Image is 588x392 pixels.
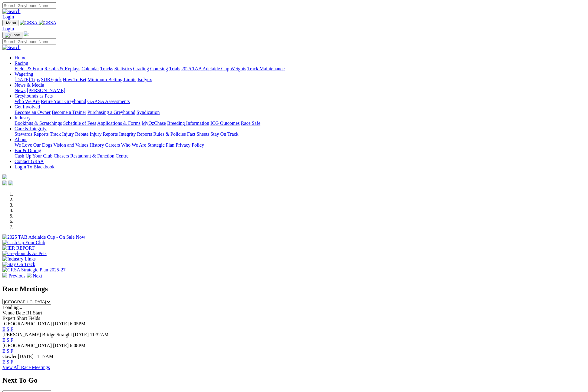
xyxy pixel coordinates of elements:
a: Syndication [137,110,160,115]
div: Greyhounds as Pets [15,99,586,104]
a: News [15,88,25,93]
a: Login [2,14,14,19]
span: Gawler [2,354,17,359]
div: News & Media [15,88,586,93]
span: Previous [8,273,25,278]
div: About [15,142,586,148]
button: Toggle navigation [2,32,22,38]
img: Greyhounds As Pets [2,251,47,256]
a: S [7,348,9,354]
div: Care & Integrity [15,131,586,137]
span: Short [17,316,27,321]
div: Bar & Dining [15,153,586,159]
a: Previous [2,273,27,278]
a: History [89,142,104,148]
span: [GEOGRAPHIC_DATA] [2,321,52,326]
span: Next [33,273,42,278]
a: Industry [15,115,31,120]
div: Get Involved [15,110,586,115]
img: GRSA [20,20,38,25]
h2: Race Meetings [2,285,586,293]
a: Careers [105,142,120,148]
span: Date [16,310,25,315]
a: Who We Are [15,99,40,104]
span: 6:08PM [70,343,86,348]
span: R1 Start [26,310,42,315]
a: Schedule of Fees [63,121,96,126]
img: GRSA Strategic Plan 2025-27 [2,267,65,273]
span: Venue [2,310,15,315]
a: Grading [133,66,149,71]
img: logo-grsa-white.png [24,32,28,36]
a: Racing [15,61,28,66]
a: Injury Reports [90,131,118,137]
a: Weights [230,66,246,71]
img: Industry Links [2,256,36,262]
img: Search [2,9,21,14]
a: Trials [169,66,180,71]
a: Fact Sheets [187,131,209,137]
input: Search [2,38,56,45]
a: Become an Owner [15,110,51,115]
a: Track Maintenance [247,66,285,71]
a: [PERSON_NAME] [27,88,65,93]
a: ICG Outcomes [210,121,239,126]
span: [DATE] [18,354,34,359]
a: S [7,359,9,364]
div: Wagering [15,77,586,82]
a: Bookings & Scratchings [15,121,62,126]
a: We Love Our Dogs [15,142,52,148]
span: [DATE] [73,332,89,337]
a: Chasers Restaurant & Function Centre [54,153,128,158]
input: Search [2,2,56,9]
a: Care & Integrity [15,126,47,131]
a: Privacy Policy [176,142,204,148]
a: Login [2,26,14,31]
button: Toggle navigation [2,20,18,26]
span: [DATE] [53,321,69,326]
a: Tracks [100,66,113,71]
a: Who We Are [121,142,146,148]
a: Coursing [150,66,168,71]
div: Industry [15,121,586,126]
img: logo-grsa-white.png [2,174,7,179]
img: Cash Up Your Club [2,240,45,245]
a: F [11,327,13,332]
a: E [2,337,5,343]
span: Menu [6,21,16,25]
span: [DATE] [53,343,69,348]
a: Applications & Forms [97,121,140,126]
a: Get Involved [15,104,40,109]
a: Track Injury Rebate [50,131,88,137]
a: Statistics [114,66,132,71]
a: Strategic Plan [147,142,174,148]
a: How To Bet [63,77,87,82]
a: Stay On Track [210,131,238,137]
img: IER REPORT [2,245,35,251]
a: Greyhounds as Pets [15,93,53,98]
a: 2025 TAB Adelaide Cup [181,66,229,71]
a: Become a Trainer [52,110,86,115]
a: Cash Up Your Club [15,153,52,158]
a: Contact GRSA [15,159,44,164]
span: [PERSON_NAME] Bridge Straight [2,332,72,337]
a: View All Race Meetings [2,365,50,370]
img: twitter.svg [8,181,13,185]
a: E [2,348,5,354]
a: E [2,327,5,332]
a: Minimum Betting Limits [88,77,136,82]
img: chevron-right-pager-white.svg [27,273,31,277]
span: 11:32AM [90,332,109,337]
a: E [2,359,5,364]
a: Vision and Values [53,142,88,148]
img: 2025 TAB Adelaide Cup - On Sale Now [2,234,85,240]
img: Close [5,33,20,38]
a: [DATE] Tips [15,77,40,82]
span: Loading... [2,305,22,310]
a: Rules & Policies [153,131,186,137]
a: Wagering [15,71,33,77]
a: Login To Blackbook [15,164,55,169]
span: [GEOGRAPHIC_DATA] [2,343,52,348]
a: Integrity Reports [119,131,152,137]
a: Home [15,55,26,60]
